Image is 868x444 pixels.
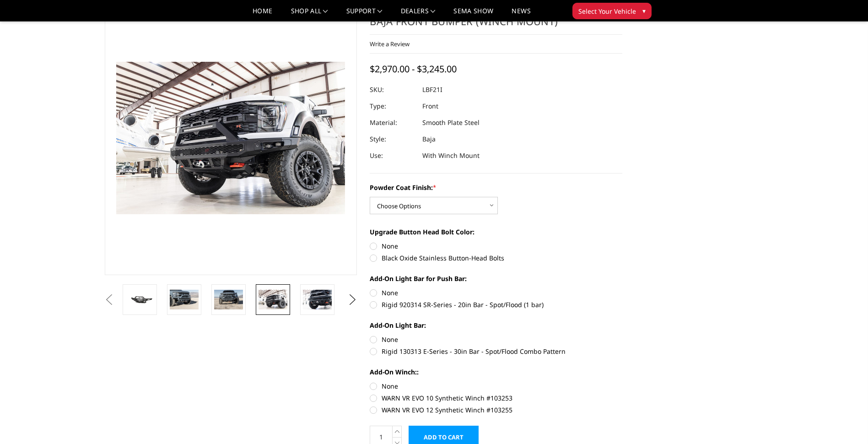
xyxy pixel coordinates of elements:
span: ▾ [642,6,646,16]
dt: SKU: [370,81,415,98]
span: $2,970.00 - $3,245.00 [370,63,457,75]
label: Powder Coat Finish: [370,183,622,192]
button: Select Your Vehicle [572,3,652,19]
dt: Type: [370,98,415,114]
a: News [512,8,530,21]
label: WARN VR EVO 12 Synthetic Winch #103255 [370,405,622,415]
label: Rigid 920314 SR-Series - 20in Bar - Spot/Flood (1 bar) [370,300,622,309]
label: None [370,335,622,344]
label: Add-On Winch:: [370,367,622,377]
label: Add-On Light Bar: [370,320,622,330]
label: Black Oxide Stainless Button-Head Bolts [370,253,622,263]
label: None [370,288,622,298]
dt: Use: [370,147,415,164]
label: WARN VR EVO 10 Synthetic Winch #103253 [370,393,622,403]
span: Select Your Vehicle [578,6,636,16]
dd: Smooth Plate Steel [422,114,480,131]
img: 2021-2025 Ford Raptor - Freedom Series - Baja Front Bumper (winch mount) [303,290,332,309]
dd: With Winch Mount [422,147,480,164]
a: 2021-2025 Ford Raptor - Freedom Series - Baja Front Bumper (winch mount) [105,0,357,275]
label: Upgrade Button Head Bolt Color: [370,227,622,237]
dt: Style: [370,131,415,147]
label: Rigid 130313 E-Series - 30in Bar - Spot/Flood Combo Pattern [370,347,622,356]
button: Next [345,293,359,307]
dd: Front [422,98,438,114]
a: shop all [291,8,328,21]
dt: Material: [370,114,415,131]
a: Dealers [401,8,436,21]
img: 2021-2025 Ford Raptor - Freedom Series - Baja Front Bumper (winch mount) [259,290,287,309]
img: 2021-2025 Ford Raptor - Freedom Series - Baja Front Bumper (winch mount) [170,290,199,309]
label: None [370,241,622,251]
button: Previous [102,293,116,307]
label: Add-On Light Bar for Push Bar: [370,274,622,283]
dd: LBF21I [422,81,442,98]
a: Home [253,8,272,21]
a: SEMA Show [453,8,493,21]
a: Write a Review [370,40,410,48]
dd: Baja [422,131,436,147]
a: Support [346,8,383,21]
img: 2021-2025 Ford Raptor - Freedom Series - Baja Front Bumper (winch mount) [214,290,243,309]
label: None [370,381,622,391]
